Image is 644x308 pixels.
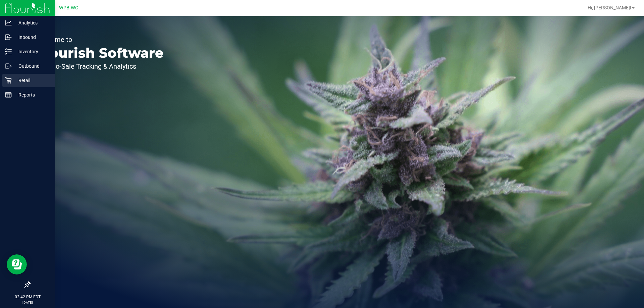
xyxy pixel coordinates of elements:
[12,62,52,70] p: Outbound
[5,91,12,98] inline-svg: Reports
[3,300,52,305] p: [DATE]
[5,19,12,26] inline-svg: Analytics
[5,77,12,84] inline-svg: Retail
[36,36,164,43] p: Welcome to
[588,5,631,10] span: Hi, [PERSON_NAME]!
[36,63,164,70] p: Seed-to-Sale Tracking & Analytics
[5,48,12,55] inline-svg: Inventory
[12,48,52,56] p: Inventory
[5,34,12,41] inline-svg: Inbound
[12,33,52,41] p: Inbound
[7,254,27,274] iframe: Resource center
[12,76,52,84] p: Retail
[59,5,78,11] span: WPB WC
[12,19,52,27] p: Analytics
[5,63,12,69] inline-svg: Outbound
[36,46,164,60] p: Flourish Software
[3,294,52,300] p: 02:42 PM EDT
[12,91,52,99] p: Reports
